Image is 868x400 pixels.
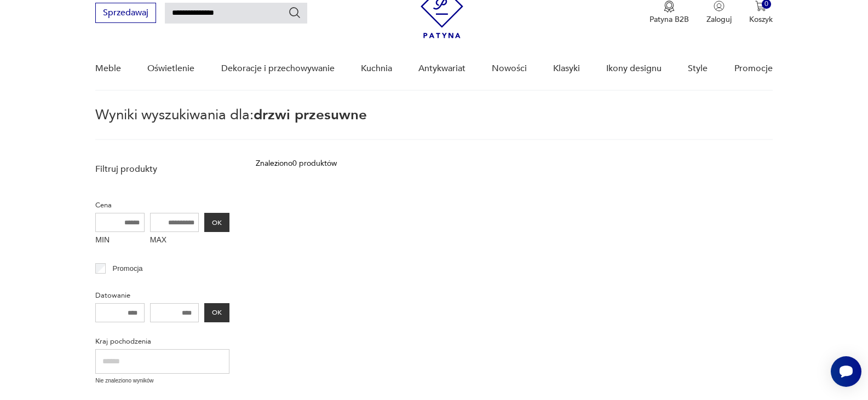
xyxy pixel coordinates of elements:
p: Promocja [113,263,143,275]
a: Ikona medaluPatyna B2B [649,1,689,25]
button: Zaloguj [706,1,732,25]
p: Wyniki wyszukiwania dla: [95,108,772,140]
a: Style [688,48,708,90]
a: Promocje [734,48,773,90]
p: Koszyk [749,14,773,25]
img: Ikona medalu [664,1,675,13]
p: Cena [95,199,229,211]
button: OK [204,303,229,322]
iframe: Smartsupp widget button [831,356,861,387]
a: Ikony designu [606,48,662,90]
a: Oświetlenie [147,48,194,90]
span: drzwi przesuwne [254,105,367,125]
a: Kuchnia [361,48,392,90]
button: Szukaj [288,6,301,19]
label: MIN [95,232,145,250]
a: Meble [95,48,121,90]
a: Sprzedawaj [95,10,156,18]
a: Klasyki [553,48,580,90]
button: 0Koszyk [749,1,773,25]
button: Patyna B2B [649,1,689,25]
button: OK [204,213,229,232]
p: Nie znaleziono wyników [95,376,229,385]
p: Patyna B2B [649,14,689,25]
p: Datowanie [95,289,229,302]
p: Kraj pochodzenia [95,335,229,347]
a: Antykwariat [418,48,465,90]
img: Ikona koszyka [755,1,766,11]
p: Zaloguj [706,14,732,25]
a: Dekoracje i przechowywanie [221,48,335,90]
a: Nowości [492,48,527,90]
img: Ikonka użytkownika [714,1,725,11]
p: Filtruj produkty [95,163,229,175]
button: Sprzedawaj [95,3,156,23]
div: Znaleziono 0 produktów [256,158,337,170]
label: MAX [150,232,199,250]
